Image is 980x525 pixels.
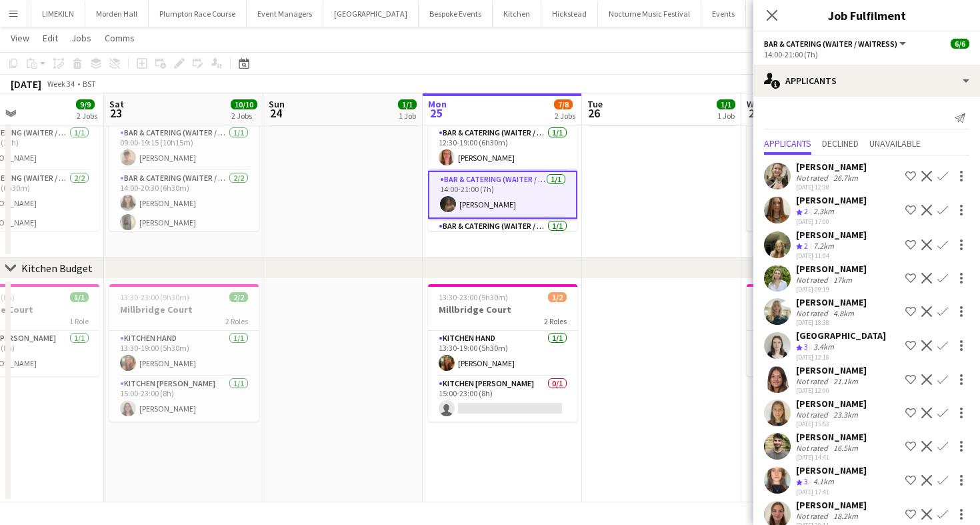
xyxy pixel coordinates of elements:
[554,99,573,109] span: 7/8
[77,111,97,121] div: 2 Jobs
[764,139,811,148] span: Applicants
[109,125,259,171] app-card-role: Bar & Catering (Waiter / waitress)1/109:00-19:15 (10h15m)[PERSON_NAME]
[109,284,259,422] app-job-card: 13:30-23:00 (9h30m)2/2Millbridge Court2 RolesKitchen Hand1/113:30-19:00 (5h30m)[PERSON_NAME]Kitch...
[746,1,831,27] button: British Motor Show
[544,316,567,326] span: 2 Roles
[31,1,85,27] button: LIMEKILN
[428,376,577,422] app-card-role: Kitchen [PERSON_NAME]0/115:00-23:00 (8h)
[398,99,417,109] span: 1/1
[428,98,447,110] span: Mon
[109,304,259,316] h3: Millbridge Court
[796,410,831,420] div: Not rated
[831,173,861,183] div: 26.7km
[225,316,248,326] span: 2 Roles
[796,330,886,342] div: [GEOGRAPHIC_DATA]
[149,1,247,27] button: Plumpton Race Course
[107,105,124,121] span: 23
[555,111,575,121] div: 2 Jobs
[811,476,837,488] div: 4.1km
[426,105,447,121] span: 25
[109,331,259,376] app-card-role: Kitchen Hand1/113:30-19:00 (5h30m)[PERSON_NAME]
[796,217,867,226] div: [DATE] 17:00
[796,229,867,241] div: [PERSON_NAME]
[831,511,861,521] div: 18.2km
[796,386,867,395] div: [DATE] 12:00
[83,79,96,89] div: BST
[796,453,867,462] div: [DATE] 14:41
[796,431,867,443] div: [PERSON_NAME]
[43,32,58,44] span: Edit
[428,33,577,231] app-job-card: 07:00-00:30 (17h30m) (Tue)6/6Millbridge Court6 RolesBar & Catering (Waiter / waitress)1/107:00-19...
[428,331,577,376] app-card-role: Kitchen Hand1/113:30-19:00 (5h30m)[PERSON_NAME]
[796,420,867,428] div: [DATE] 15:53
[231,99,257,109] span: 10/10
[428,284,577,422] app-job-card: 13:30-23:00 (9h30m)1/2Millbridge Court2 RolesKitchen Hand1/113:30-19:00 (5h30m)[PERSON_NAME]Kitch...
[796,364,867,376] div: [PERSON_NAME]
[747,125,896,171] app-card-role: Bar & Catering (Waiter / waitress)1/109:00-19:00 (10h)[PERSON_NAME]
[70,292,89,302] span: 1/1
[109,376,259,422] app-card-role: Kitchen [PERSON_NAME]1/115:00-23:00 (8h)[PERSON_NAME]
[428,219,577,264] app-card-role: Bar & Catering (Waiter / waitress)1/1
[796,499,867,511] div: [PERSON_NAME]
[105,32,135,44] span: Comms
[811,241,837,252] div: 7.2km
[796,173,831,183] div: Not rated
[796,296,867,308] div: [PERSON_NAME]
[109,171,259,235] app-card-role: Bar & Catering (Waiter / waitress)2/214:00-20:30 (6h30m)[PERSON_NAME][PERSON_NAME]
[831,275,855,285] div: 17km
[764,39,908,49] button: Bar & Catering (Waiter / waitress)
[796,464,867,476] div: [PERSON_NAME]
[796,194,867,206] div: [PERSON_NAME]
[753,65,980,97] div: Applicants
[493,1,541,27] button: Kitchen
[229,292,248,302] span: 2/2
[796,488,867,496] div: [DATE] 17:41
[701,1,746,27] button: Events
[323,1,419,27] button: [GEOGRAPHIC_DATA]
[831,443,861,453] div: 16.5km
[796,398,867,410] div: [PERSON_NAME]
[747,216,896,261] app-card-role: Bar & Catering (Waiter / waitress)1/114:00-23:00 (9h)
[419,1,493,27] button: Bespoke Events
[753,7,980,24] h3: Job Fulfilment
[717,99,735,109] span: 1/1
[796,511,831,521] div: Not rated
[747,284,896,376] app-job-card: 15:00-23:00 (8h)1/1Millbridge Court1 RoleKitchen [PERSON_NAME]1/115:00-23:00 (8h)[PERSON_NAME]
[796,318,867,327] div: [DATE] 18:38
[796,353,886,362] div: [DATE] 12:18
[71,32,91,44] span: Jobs
[747,331,896,376] app-card-role: Kitchen [PERSON_NAME]1/115:00-23:00 (8h)[PERSON_NAME]
[99,29,140,47] a: Comms
[804,476,808,486] span: 3
[37,29,63,47] a: Edit
[831,376,861,386] div: 21.1km
[44,79,77,89] span: Week 34
[598,1,701,27] button: Nocturne Music Festival
[69,316,89,326] span: 1 Role
[804,342,808,352] span: 3
[587,98,603,110] span: Tue
[796,376,831,386] div: Not rated
[428,171,577,219] app-card-role: Bar & Catering (Waiter / waitress)1/114:00-21:00 (7h)[PERSON_NAME]
[267,105,285,121] span: 24
[428,304,577,316] h3: Millbridge Court
[796,285,867,294] div: [DATE] 09:19
[811,206,837,217] div: 2.3km
[76,99,95,109] span: 9/9
[796,183,867,191] div: [DATE] 12:38
[747,33,896,231] div: 07:00-01:00 (18h) (Thu)6/6Millbridge Court6 RolesBar & Catering (Waiter / waitress)1/107:00-19:00...
[869,139,921,148] span: Unavailable
[269,98,285,110] span: Sun
[717,111,735,121] div: 1 Job
[804,241,808,251] span: 2
[541,1,598,27] button: Hickstead
[247,1,323,27] button: Event Managers
[796,161,867,173] div: [PERSON_NAME]
[747,171,896,216] app-card-role: Bar & Catering (Waiter / waitress)1/114:00-21:30 (7h30m)[PERSON_NAME]
[831,410,861,420] div: 23.3km
[796,263,867,275] div: [PERSON_NAME]
[747,98,764,110] span: Wed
